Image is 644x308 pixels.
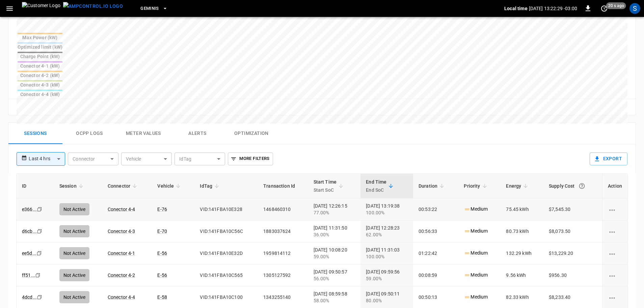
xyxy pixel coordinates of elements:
a: Conector 4-4 [108,294,135,300]
td: VID:141FBA10C565 [194,264,258,286]
div: [DATE] 08:59:58 [314,290,355,304]
td: 01:22:42 [413,242,458,264]
button: Sessions [8,123,62,144]
div: copy [35,271,42,279]
div: Not Active [59,291,90,303]
span: Duration [419,182,446,190]
img: Customer Logo [22,2,60,15]
div: Not Active [59,269,90,281]
p: [DATE] 13:22:29 -03:00 [529,5,577,12]
div: 100.00% [366,253,408,260]
div: Start Time [314,178,337,194]
button: The cost of your charging session based on your supply rates [576,180,588,192]
div: 58.00% [314,297,355,304]
button: Alerts [170,123,224,144]
span: End TimeEnd SoC [366,178,395,194]
div: [DATE] 10:08:20 [314,246,355,260]
td: 132.29 kWh [501,242,543,264]
div: [DATE] 09:59:56 [366,268,408,282]
p: Medium [464,293,488,301]
button: More Filters [228,152,273,165]
div: charging session options [608,250,622,257]
div: 56.00% [314,275,355,282]
p: Medium [464,271,488,279]
button: Export [590,152,627,165]
span: Connector [108,182,139,190]
a: E-56 [157,251,167,256]
div: 80.00% [366,297,408,304]
div: charging session options [608,206,622,213]
div: Supply Cost [549,180,597,192]
a: Conector 4-1 [108,251,135,256]
div: copy [36,293,43,301]
div: charging session options [608,228,622,235]
div: 59.00% [366,275,408,282]
img: ampcontrol.io logo [63,2,123,10]
a: E-56 [157,273,167,278]
td: VID:141FBA10E32D [194,242,258,264]
span: Geminis [140,5,159,13]
div: charging session options [608,294,622,301]
div: 62.00% [366,231,408,238]
td: 1305127592 [258,264,308,286]
button: Ocpp logs [62,123,116,144]
button: Optimization [224,123,278,144]
div: [DATE] 11:31:03 [366,246,408,260]
span: Energy [506,182,530,190]
button: set refresh interval [599,3,610,14]
th: Action [602,174,627,198]
td: $13,229.20 [543,242,602,264]
div: Not Active [59,247,90,259]
div: [DATE] 09:50:57 [314,268,355,282]
span: IdTag [200,182,221,190]
p: Medium [464,250,488,257]
td: $956.30 [543,264,602,286]
div: 36.00% [314,231,355,238]
td: 00:08:59 [413,264,458,286]
p: End SoC [366,186,386,194]
span: Priority [464,182,489,190]
div: Last 4 hrs [29,152,65,165]
span: Vehicle [157,182,183,190]
p: Local time [504,5,528,12]
button: Meter Values [116,123,170,144]
div: End Time [366,178,386,194]
div: charging session options [608,272,622,279]
td: 1959814112 [258,242,308,264]
span: Session [59,182,85,190]
th: Transaction Id [258,174,308,198]
p: Start SoC [314,186,337,194]
td: 9.56 kWh [501,264,543,286]
button: Geminis [138,2,170,15]
div: 59.00% [314,253,355,260]
th: ID [17,174,54,198]
div: copy [36,250,43,257]
span: 20 s ago [606,2,626,9]
div: [DATE] 09:50:11 [366,290,408,304]
span: Start TimeStart SoC [314,178,346,194]
div: profile-icon [629,3,640,14]
a: E-58 [157,294,167,300]
a: Conector 4-2 [108,273,135,278]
